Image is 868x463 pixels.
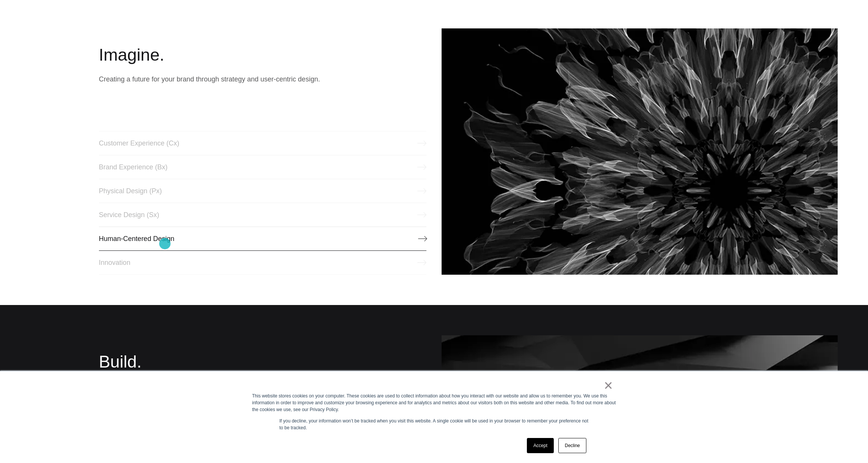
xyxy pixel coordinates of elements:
[279,418,589,431] p: If you decline, your information won’t be tracked when you visit this website. A single cookie wi...
[527,438,554,453] a: Accept
[99,155,426,179] a: Brand Experience (Bx)
[99,227,426,251] a: Human-Centered Design
[558,438,586,453] a: Decline
[252,393,616,413] div: This website stores cookies on your computer. These cookies are used to collect information about...
[99,131,426,155] a: Customer Experience (Cx)
[99,179,426,203] a: Physical Design (Px)
[604,382,613,389] a: ×
[99,350,426,373] h2: Build.
[99,203,426,227] a: Service Design (Sx)
[99,250,426,275] a: Innovation
[99,74,426,84] p: Creating a future for your brand through strategy and user-centric design.
[99,44,426,66] h2: Imagine.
